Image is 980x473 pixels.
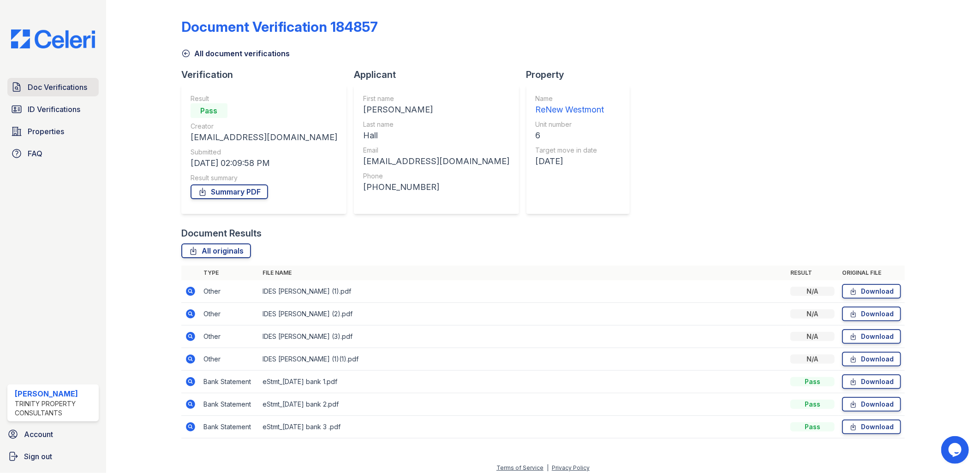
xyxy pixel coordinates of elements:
div: Hall [363,129,510,142]
span: Doc Verifications [28,82,87,93]
span: Sign out [24,451,52,462]
div: Submitted [191,148,337,157]
a: Download [842,329,901,344]
a: Summary PDF [191,184,268,199]
th: Original file [838,266,905,280]
div: Unit number [536,120,604,129]
a: Download [842,420,901,434]
td: Other [200,280,259,303]
div: N/A [790,355,835,364]
td: eStmt_[DATE] bank 1.pdf [259,371,787,393]
td: Bank Statement [200,371,259,393]
td: IDES [PERSON_NAME] (1).pdf [259,280,787,303]
a: All originals [181,243,251,258]
a: Download [842,352,901,367]
div: Trinity Property Consultants [15,399,95,418]
div: [PERSON_NAME] [15,388,95,399]
img: CE_Logo_Blue-a8612792a0a2168367f1c8372b55b34899dd931a85d93a1a3d3e32e68fde9ad4.png [4,30,102,48]
td: IDES [PERSON_NAME] (2).pdf [259,303,787,325]
th: Type [200,266,259,280]
td: eStmt_[DATE] bank 2.pdf [259,393,787,416]
div: Applicant [354,68,526,81]
a: Privacy Policy [552,464,590,471]
div: Pass [790,377,835,386]
div: Document Verification 184857 [181,18,378,35]
a: Sign out [4,447,102,466]
th: File name [259,266,787,280]
a: Download [842,397,901,412]
a: Account [4,425,102,443]
td: Other [200,303,259,325]
div: Result summary [191,173,337,183]
div: 6 [536,129,604,142]
div: Email [363,146,510,155]
a: ID Verifications [7,100,99,118]
td: Bank Statement [200,393,259,416]
span: ID Verifications [28,104,80,115]
span: Properties [28,126,64,137]
span: FAQ [28,148,42,159]
th: Result [787,266,838,280]
div: [EMAIL_ADDRESS][DOMAIN_NAME] [191,131,337,144]
a: Properties [7,122,99,141]
div: Pass [790,422,835,432]
div: [PERSON_NAME] [363,103,510,116]
div: Result [191,94,337,103]
div: N/A [790,309,835,319]
div: Property [526,68,637,81]
div: | [547,464,549,471]
div: [DATE] [536,155,604,168]
div: [PHONE_NUMBER] [363,181,510,194]
div: Name [536,94,604,103]
a: Download [842,374,901,389]
span: Account [24,429,53,440]
a: Name ReNew Westmont [536,94,604,116]
div: N/A [790,332,835,341]
a: FAQ [7,144,99,163]
div: Pass [790,400,835,409]
div: N/A [790,287,835,296]
td: Other [200,348,259,371]
div: [DATE] 02:09:58 PM [191,157,337,170]
td: IDES [PERSON_NAME] (3).pdf [259,325,787,348]
a: Download [842,284,901,299]
td: IDES [PERSON_NAME] (1)(1).pdf [259,348,787,371]
a: Download [842,307,901,321]
a: Terms of Service [496,464,544,471]
div: Phone [363,171,510,181]
iframe: chat widget [941,436,971,464]
div: Last name [363,120,510,129]
td: Other [200,325,259,348]
div: ReNew Westmont [536,103,604,116]
div: [EMAIL_ADDRESS][DOMAIN_NAME] [363,155,510,168]
div: Creator [191,122,337,131]
td: eStmt_[DATE] bank 3 .pdf [259,416,787,438]
a: All document verifications [181,48,290,59]
div: Target move in date [536,146,604,155]
div: Verification [181,68,354,81]
td: Bank Statement [200,416,259,438]
div: Document Results [181,227,262,240]
a: Doc Verifications [7,78,99,96]
div: Pass [191,103,227,118]
div: First name [363,94,510,103]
